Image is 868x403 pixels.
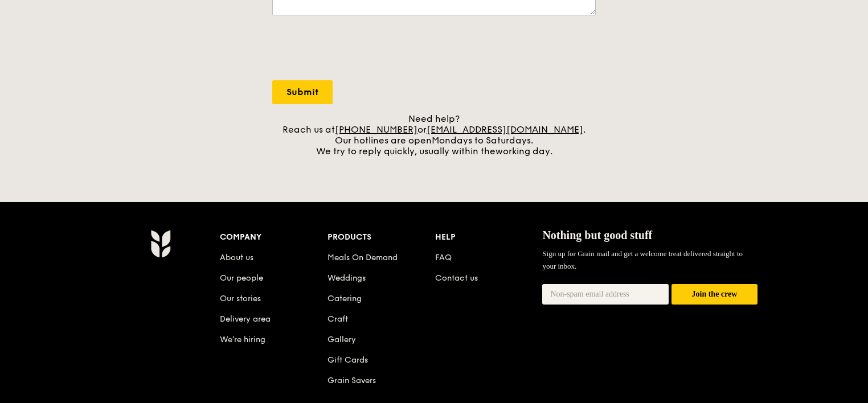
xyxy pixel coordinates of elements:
a: [EMAIL_ADDRESS][DOMAIN_NAME] [427,124,583,135]
span: Nothing but good stuff [542,229,652,241]
div: Products [327,229,435,245]
a: Catering [327,294,362,303]
span: working day. [496,146,552,157]
a: FAQ [435,253,452,262]
a: Delivery area [220,314,271,324]
a: Our people [220,273,263,283]
span: Mondays to Saturdays. [432,135,533,146]
span: Sign up for Grain mail and get a welcome treat delivered straight to your inbox. [542,249,743,270]
a: [PHONE_NUMBER] [335,124,417,135]
a: We’re hiring [220,335,265,344]
a: Weddings [327,273,366,283]
a: Meals On Demand [327,253,398,262]
input: Non-spam email address [542,284,669,305]
div: Need help? Reach us at or . Our hotlines are open We try to reply quickly, usually within the [272,113,596,157]
a: Contact us [435,273,478,283]
iframe: reCAPTCHA [272,27,445,71]
a: Craft [327,314,348,324]
a: Grain Savers [327,376,376,385]
div: Company [220,229,327,245]
div: Help [435,229,543,245]
a: Our stories [220,294,261,303]
a: Gift Cards [327,355,368,365]
a: Gallery [327,335,356,344]
a: About us [220,253,253,262]
img: Grain [150,229,170,258]
input: Submit [272,80,333,104]
button: Join the crew [672,284,758,305]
